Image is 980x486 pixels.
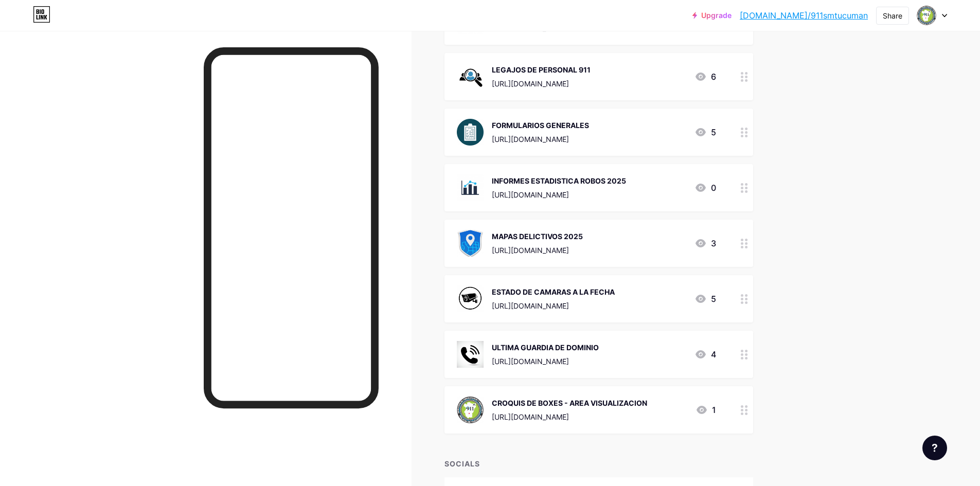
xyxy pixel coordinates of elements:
div: 1 [696,404,716,416]
div: INFORMES ESTADISTICA ROBOS 2025 [492,175,626,186]
img: MAPAS DELICTIVOS 2025 [457,230,484,257]
div: [URL][DOMAIN_NAME] [492,78,591,89]
div: SOCIALS [444,458,753,469]
div: FORMULARIOS GENERALES [492,120,589,131]
div: 5 [694,293,716,305]
img: 911smtucuman [917,6,936,25]
div: [URL][DOMAIN_NAME] [492,134,589,145]
img: LEGAJOS DE PERSONAL 911 [457,63,484,90]
div: [URL][DOMAIN_NAME] [492,411,647,422]
img: ULTIMA GUARDIA DE DOMINIO [457,341,484,368]
div: [URL][DOMAIN_NAME] [492,300,615,311]
div: 6 [694,70,716,83]
a: Upgrade [692,11,732,20]
div: 4 [694,348,716,361]
a: [DOMAIN_NAME]/911smtucuman [740,9,868,22]
img: CROQUIS DE BOXES - AREA VISUALIZACION [457,397,484,423]
div: ULTIMA GUARDIA DE DOMINIO [492,342,599,353]
div: 5 [694,126,716,138]
img: INFORMES ESTADISTICA ROBOS 2025 [457,174,484,201]
div: [URL][DOMAIN_NAME] [492,245,583,256]
div: 0 [694,182,716,194]
div: Share [883,10,902,21]
div: [URL][DOMAIN_NAME] [492,356,599,367]
img: FORMULARIOS GENERALES [457,119,484,146]
div: [URL][DOMAIN_NAME] [492,189,626,200]
div: 3 [694,237,716,249]
div: CROQUIS DE BOXES - AREA VISUALIZACION [492,398,647,408]
div: ESTADO DE CAMARAS A LA FECHA [492,286,615,297]
div: MAPAS DELICTIVOS 2025 [492,231,583,242]
div: LEGAJOS DE PERSONAL 911 [492,64,591,75]
img: ESTADO DE CAMARAS A LA FECHA [457,285,484,312]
